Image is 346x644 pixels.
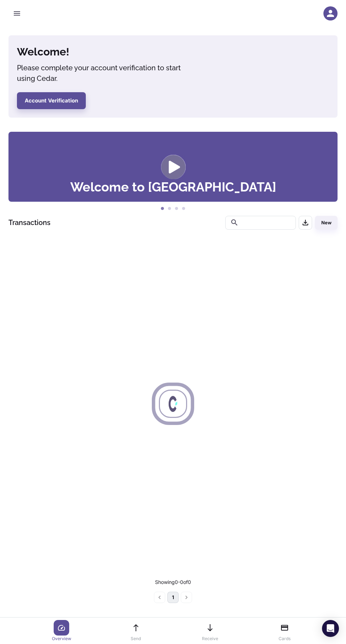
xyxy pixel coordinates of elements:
h5: Please complete your account verification to start using Cedar. [17,63,193,84]
h4: Welcome! [17,44,193,60]
button: 3 [173,205,180,212]
p: Showing 0-0 of 0 [155,578,191,586]
p: Cards [279,636,291,642]
p: Send [131,636,141,642]
a: Send [123,620,149,642]
p: Receive [202,636,218,642]
h3: Welcome to [GEOGRAPHIC_DATA] [70,181,276,193]
button: page 1 [167,592,179,603]
div: Open Intercom Messenger [322,620,339,637]
button: New [315,216,338,230]
button: Account Verification [17,92,86,109]
button: 1 [159,205,166,212]
p: Overview [52,636,71,642]
a: Cards [272,620,297,642]
button: 4 [180,205,187,212]
h1: Transactions [8,217,50,228]
a: Receive [197,620,223,642]
button: 2 [166,205,173,212]
nav: pagination navigation [153,592,193,603]
a: Overview [49,620,74,642]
